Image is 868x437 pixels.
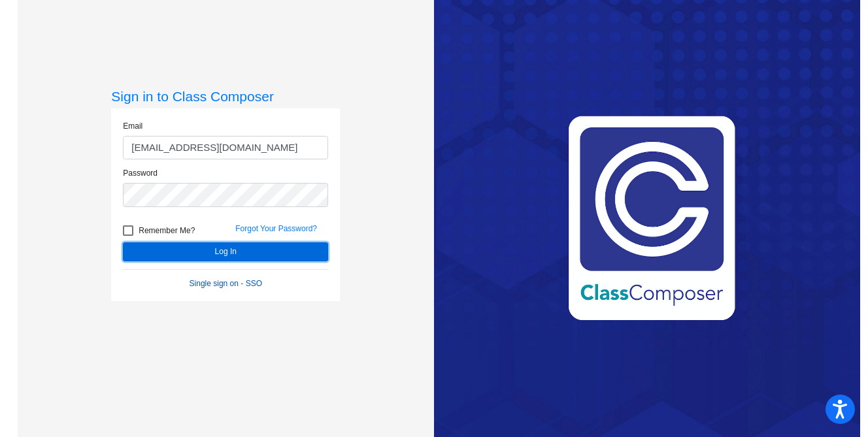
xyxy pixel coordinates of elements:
h3: Sign in to Class Composer [111,88,340,105]
button: Log In [123,242,328,261]
span: Remember Me? [139,223,195,238]
a: Forgot Your Password? [235,224,317,233]
label: Password [123,167,158,179]
label: Email [123,120,142,132]
a: Single sign on - SSO [190,279,262,288]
